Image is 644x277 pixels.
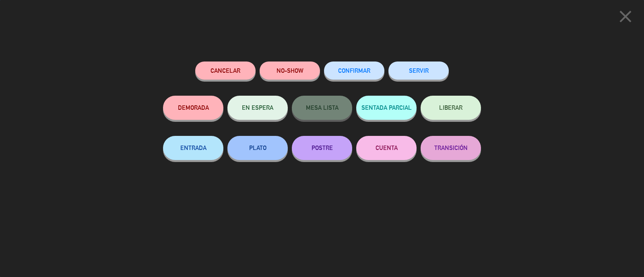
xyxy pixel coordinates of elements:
[163,96,223,120] button: DEMORADA
[388,62,449,80] button: SERVIR
[260,62,320,80] button: NO-SHOW
[227,136,288,160] button: PLATO
[338,67,370,74] span: CONFIRMAR
[421,96,481,120] button: LIBERAR
[292,96,352,120] button: MESA LISTA
[421,136,481,160] button: TRANSICIÓN
[324,62,384,80] button: CONFIRMAR
[163,136,223,160] button: ENTRADA
[615,6,636,27] i: close
[356,96,417,120] button: SENTADA PARCIAL
[292,136,352,160] button: POSTRE
[613,6,638,30] button: close
[227,96,288,120] button: EN ESPERA
[439,104,462,111] span: LIBERAR
[195,62,256,80] button: Cancelar
[356,136,417,160] button: CUENTA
